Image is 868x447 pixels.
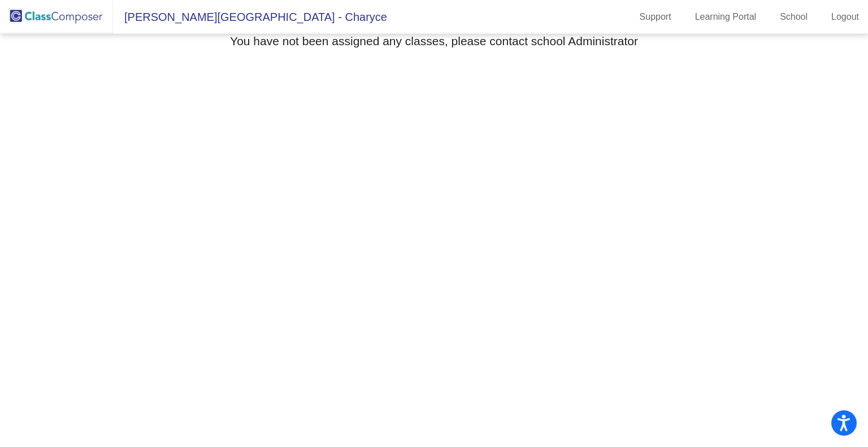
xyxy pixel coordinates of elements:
[822,8,868,26] a: Logout
[631,8,680,26] a: Support
[230,34,638,48] h3: You have not been assigned any classes, please contact school Administrator
[686,8,766,26] a: Learning Portal
[771,8,817,26] a: School
[113,8,387,26] span: [PERSON_NAME][GEOGRAPHIC_DATA] - Charyce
